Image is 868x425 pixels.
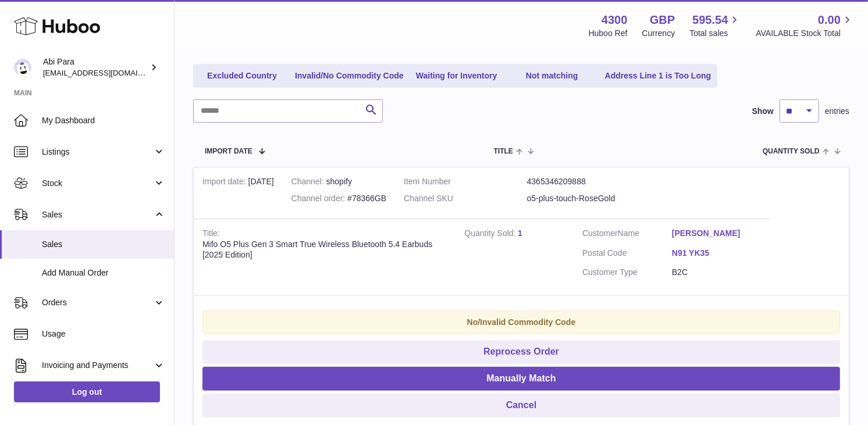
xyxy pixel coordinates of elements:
[404,193,527,204] dt: Channel SKU
[582,248,672,262] dt: Postal Code
[506,66,599,85] a: Not matching
[202,239,447,261] div: Mifo O5 Plus Gen 3 Smart True Wireless Bluetooth 5.4 Earbuds [2025 Edition]
[410,66,503,85] a: Waiting for Inventory
[494,148,513,155] span: Title
[601,66,716,85] a: Address Line 1 is Too Long
[42,328,165,340] span: Usage
[195,66,289,85] a: Excluded Country
[818,12,841,28] span: 0.00
[42,147,153,158] span: Listings
[689,28,741,39] span: Total sales
[672,248,762,259] a: N91 YK35
[650,12,675,28] strong: GBP
[752,106,774,117] label: Show
[202,394,840,417] button: Cancel
[205,148,252,155] span: Import date
[404,176,527,187] dt: Item Number
[42,209,153,220] span: Sales
[672,228,762,239] a: [PERSON_NAME]
[464,228,518,241] strong: Quantity Sold
[43,56,148,78] div: Abi Para
[589,28,628,39] div: Huboo Ref
[291,193,386,204] div: #78366GB
[202,177,248,189] strong: Import date
[467,317,576,327] strong: No/Invalid Commodity Code
[42,297,153,308] span: Orders
[672,267,762,278] dd: B2C
[602,12,628,28] strong: 4300
[42,267,165,278] span: Add Manual Order
[202,340,840,364] button: Reprocess Order
[518,228,522,238] a: 1
[642,28,675,39] div: Currency
[43,68,171,77] span: [EMAIL_ADDRESS][DOMAIN_NAME]
[527,193,650,204] dd: o5-plus-touch-RoseGold
[582,228,618,238] span: Customer
[763,148,820,155] span: Quantity Sold
[202,228,220,241] strong: Title
[291,194,348,206] strong: Channel order
[42,178,153,189] span: Stock
[756,28,854,39] span: AVAILABLE Stock Total
[42,115,165,126] span: My Dashboard
[692,12,728,28] span: 595.54
[291,177,326,189] strong: Channel
[194,167,283,219] td: [DATE]
[582,228,672,242] dt: Name
[582,267,672,278] dt: Customer Type
[42,239,165,250] span: Sales
[42,360,153,371] span: Invoicing and Payments
[527,176,650,187] dd: 4365346209888
[14,59,31,76] img: Abi@mifo.co.uk
[202,367,840,391] button: Manually Match
[291,176,386,187] div: shopify
[689,12,741,39] a: 595.54 Total sales
[14,381,160,402] a: Log out
[291,66,408,85] a: Invalid/No Commodity Code
[825,106,849,117] span: entries
[756,12,854,39] a: 0.00 AVAILABLE Stock Total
